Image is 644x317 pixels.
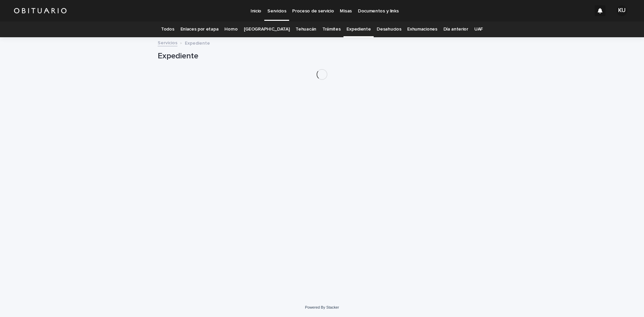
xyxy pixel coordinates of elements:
[185,39,210,46] p: Expediente
[377,21,401,37] a: Desahucios
[407,21,437,37] a: Exhumaciones
[158,39,177,46] a: Servicios
[474,21,483,37] a: UAF
[224,21,237,37] a: Horno
[13,4,67,17] img: HUM7g2VNRLqGMmR9WVqf
[443,21,468,37] a: Día anterior
[161,21,174,37] a: Todos
[616,5,627,16] div: KU
[322,21,341,37] a: Trámites
[180,21,219,37] a: Enlaces por etapa
[305,305,339,309] a: Powered By Stacker
[244,21,290,37] a: [GEOGRAPHIC_DATA]
[158,51,486,61] h1: Expediente
[296,21,316,37] a: Tehuacán
[346,21,371,37] a: Expediente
